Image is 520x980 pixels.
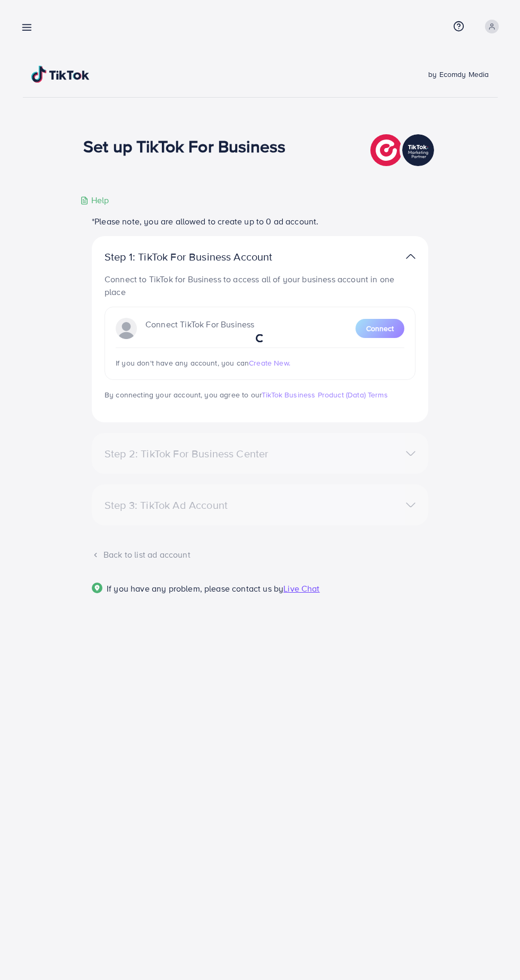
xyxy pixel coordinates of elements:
div: Help [80,194,109,206]
img: TikTok partner [406,249,415,264]
p: Step 1: TikTok For Business Account [105,250,306,263]
h1: Set up TikTok For Business [83,136,285,156]
span: Live Chat [283,583,319,594]
img: TikTok [31,66,90,83]
div: Back to list ad account [92,549,428,561]
span: If you have any problem, please contact us by [107,583,283,594]
img: Popup guide [92,583,102,593]
img: TikTok partner [370,132,437,169]
span: by Ecomdy Media [428,69,489,80]
p: *Please note, you are allowed to create up to 0 ad account. [92,215,428,228]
